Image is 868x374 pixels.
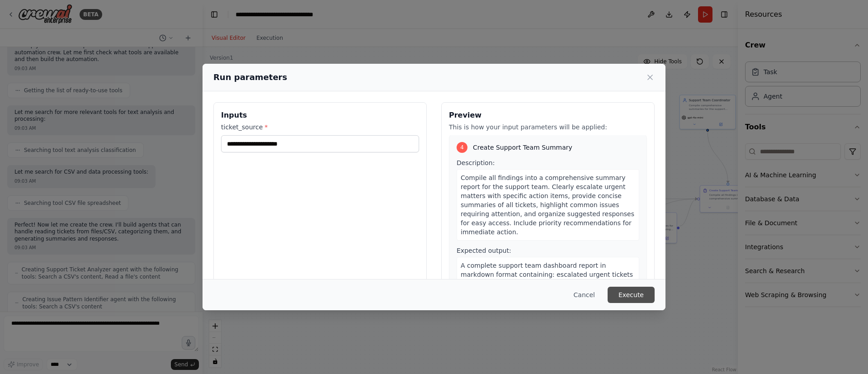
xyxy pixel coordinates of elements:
span: Create Support Team Summary [473,143,572,152]
span: Description: [457,159,495,166]
div: 4 [457,142,467,153]
span: A complete support team dashboard report in markdown format containing: escalated urgent tickets ... [461,262,633,305]
h3: Inputs [221,110,419,121]
button: Execute [608,287,655,303]
button: Cancel [566,287,602,303]
span: Expected output: [457,247,511,254]
label: ticket_source [221,123,419,132]
h3: Preview [449,110,647,121]
h2: Run parameters [213,71,287,84]
span: Compile all findings into a comprehensive summary report for the support team. Clearly escalate u... [461,174,634,236]
p: This is how your input parameters will be applied: [449,123,647,132]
